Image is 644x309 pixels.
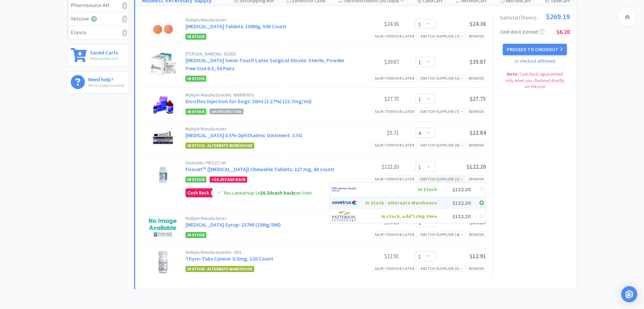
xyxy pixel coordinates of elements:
[185,266,254,272] span: In Stock - Alternate Warehouse
[185,250,348,255] div: Multiple Manufacturers No: 2551
[185,76,206,82] span: In Stock
[467,231,486,238] div: Remove
[330,209,486,223] div: Click to move this item to Patterson Veterinary's cart
[500,13,570,20] div: Subtotal ( 7 item s ):
[437,211,471,221] div: $122.20
[373,108,417,115] div: Save item for later
[185,177,206,183] span: In Stock
[348,20,399,28] div: $24.36
[260,190,272,196] span: $6.20
[437,184,471,194] div: $122.20
[420,142,463,148] div: Switch Supplier ( 8 )
[467,142,486,149] div: Remove
[507,71,519,77] strong: Note:
[420,265,463,272] div: Switch Supplier ( 5 )
[503,44,567,55] button: Proceed to Checkout
[373,75,417,82] div: Save item for later
[332,198,357,208] img: 77fca1acd8b6420a9015268ca798ef17_1.png
[260,190,294,196] strong: cash back
[185,255,273,262] a: Thyro-Tabs Canine: 0.5mg, 120 Count
[365,198,437,208] div: In Stock - Alternate Warehouse
[185,127,348,131] div: Multiple Manufacturers
[467,176,486,183] div: Remove
[151,18,175,41] img: d7b9a0a5ed6b48fca96c3e73514e84e1_120109.jpg
[185,132,302,139] a: [MEDICAL_DATA] 0.5% Ophthalmic Ointment: 3.5G
[71,1,125,10] div: Pharmsource AH
[420,231,463,238] div: Switch Supplier ( 4 )
[420,33,463,39] div: Switch Supplier ( 7 )
[71,14,125,23] div: Vetcove
[515,58,555,64] a: or checkout at Midwest
[88,75,124,82] h6: Need help?
[505,71,564,89] span: Cash Back is guaranteed only when you checkout directly on Vetcove
[470,20,486,28] span: $24.36
[420,176,463,182] div: Switch Supplier ( 3 )
[151,161,175,184] img: 2a5b3a5213c54d5c85fffa8c4ebec1cc_715360.jpeg
[373,142,417,149] div: Save item for later
[467,163,486,170] span: $122.20
[348,129,399,137] div: $5.71
[185,143,254,149] span: In Stock - Alternate Warehouse
[185,34,206,40] span: In Stock
[365,184,437,194] div: In Stock
[420,75,463,81] div: Switch Supplier ( 2 )
[332,211,357,221] img: f5e969b455434c6296c6d81ef179fa71_3.png
[373,231,417,238] div: Save item for later
[71,28,125,37] div: Elanco
[185,221,281,228] a: [MEDICAL_DATA] Syrup: 237Ml (15Mg/5Ml)
[185,23,286,30] a: [MEDICAL_DATA] Tablets: 100Mg, 500 Count
[185,57,344,72] a: [MEDICAL_DATA] Sensi-Touch Latex Surgical Gloves: Sterile, Powder Free Size 6.5, 50 Pairs
[185,98,312,105] a: Enroflox Injection for Dogs: 20ml (2.27%) (22.7mg/ml)
[365,211,437,221] div: In stock, add'l ship time
[348,252,399,260] div: $12.91
[67,44,129,66] a: Saved CartsView saved carts
[546,13,570,20] span: $269.19
[88,82,124,88] p: We're happy to assist!
[67,12,129,26] a: Vetcove0
[122,29,127,37] i: 0
[500,29,544,35] span: Cash Back Earned :
[90,55,118,62] p: View saved carts
[332,184,357,194] img: f6b2451649754179b5b4e0c70c3f7cb0_2.png
[330,183,486,196] div: Click to move this item to MWI Veterinary Supply's cart
[224,190,312,196] span: You can earn up to per item
[185,109,206,115] span: In Stock
[185,52,348,56] div: [PERSON_NAME] No: 821825
[373,176,417,183] div: Save item for later
[467,265,486,272] div: Remove
[151,127,175,150] img: ce60e4e269494d678384ac263d3d7815_125466.jpeg
[185,18,348,22] div: Multiple Manufacturers
[330,196,486,209] div: Click to move this item to Covetrus's cart
[556,28,570,36] span: $6.20
[467,75,486,82] div: Remove
[122,15,127,23] i: 0
[185,216,348,221] div: Multiple Manufacturers
[149,52,177,75] img: a1b9cb831394456091a9184e4483127a_195821.jpeg
[470,253,486,260] span: $12.91
[122,2,127,9] i: 0
[470,129,486,137] span: $22.84
[470,58,486,66] span: $39.87
[437,198,471,208] div: $122.20
[210,177,247,183] div: + Cash Back
[151,93,175,116] img: 01ec20bd265647f4bc77c71aa86136f6_119996.jpeg
[348,163,399,171] div: $122.20
[373,33,417,40] div: Save item for later
[470,95,486,103] span: $27.75
[186,189,211,197] span: Cash Back
[467,108,486,115] div: Remove
[348,58,399,66] div: $39.87
[185,232,206,238] span: In Stock
[185,161,348,165] div: Dechra No: FIRO227-60
[151,250,175,274] img: e99b7f7966af4a328a75421ffec311af_121240.jpeg
[348,95,399,103] div: $27.75
[420,108,463,115] div: Switch Supplier ( 7 )
[185,166,334,172] a: Firovet™ ([MEDICAL_DATA]) Chewable Tablets: 227 mg, 60 count
[214,177,224,182] span: $6.20
[210,109,244,114] span: On Promotion
[467,33,486,40] div: Remove
[148,216,178,240] img: a73e45dd786d495db5cf1d20aa2f2794_121157.jpeg
[90,48,118,55] h6: Saved Carts
[185,93,348,97] div: Multiple Manufacturers No: 6068903670
[373,265,417,272] div: Save item for later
